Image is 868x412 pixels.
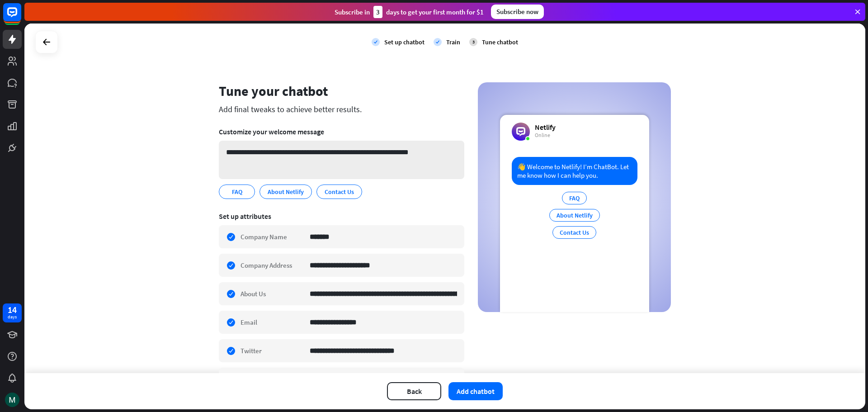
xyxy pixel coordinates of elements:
[562,192,587,204] div: FAQ
[549,209,600,222] div: About Netlify
[512,157,637,185] div: 👋 Welcome to Netlify! I’m ChatBot. Let me know how I can help you.
[482,38,518,46] div: Tune chatbot
[535,132,556,139] div: Online
[387,382,441,400] button: Back
[552,226,596,239] div: Contact Us
[324,187,355,197] span: Contact Us
[219,127,464,136] div: Customize your welcome message
[219,212,464,221] div: Set up attributes
[231,187,243,197] span: FAQ
[446,38,460,46] div: Train
[434,38,442,46] i: check
[491,5,544,19] div: Subscribe now
[372,38,380,46] i: check
[219,82,464,99] div: Tune your chatbot
[535,123,556,132] div: Netlify
[448,382,503,400] button: Add chatbot
[335,6,484,18] div: Subscribe in days to get your first month for $1
[469,38,477,46] div: 3
[219,104,464,114] div: Add final tweaks to achieve better results.
[373,6,382,18] div: 3
[384,38,425,46] div: Set up chatbot
[7,4,34,31] button: Open LiveChat chat widget
[8,314,17,320] div: days
[8,306,17,314] div: 14
[267,187,305,197] span: About Netlify
[3,303,22,322] a: 14 days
